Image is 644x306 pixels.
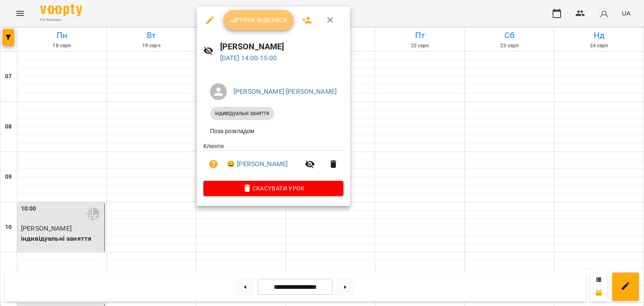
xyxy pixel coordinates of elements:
button: Скасувати Урок [203,181,343,196]
span: Скасувати Урок [210,183,337,193]
span: індивідуальні заняття [210,110,274,117]
h6: [PERSON_NAME] [220,40,343,53]
span: Урок відбувся [230,15,287,25]
button: Візит ще не сплачено. Додати оплату? [203,154,223,174]
button: Урок відбувся [223,10,294,30]
li: Поза розкладом [203,123,343,139]
ul: Клієнти [203,142,343,181]
a: 😀 [PERSON_NAME] [227,159,288,169]
a: [PERSON_NAME] [PERSON_NAME] [234,87,337,95]
a: [DATE] 14:00-15:00 [220,54,277,62]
